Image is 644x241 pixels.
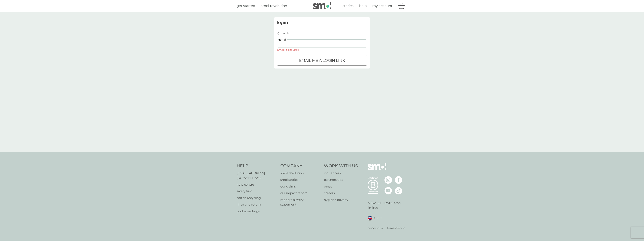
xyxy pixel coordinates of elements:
span: get started [237,4,255,8]
button: Email me a login link [277,55,367,66]
a: [EMAIL_ADDRESS][DOMAIN_NAME] [237,171,277,180]
img: visit the smol Youtube page [384,187,392,194]
p: back [282,31,289,36]
a: help [359,3,367,9]
img: UK flag [368,216,372,221]
div: Email is required [277,48,299,51]
img: select a new location [381,217,382,219]
span: stories [342,4,354,8]
a: help centre [237,182,277,187]
img: visit the smol Instagram page [384,176,392,184]
a: press [324,184,358,189]
h3: login [277,20,367,25]
a: carton recycling [237,196,277,200]
a: smol revolution [280,171,320,176]
a: terms of service [387,226,405,230]
img: visit the smol Tiktok page [395,187,402,194]
a: partnerships [324,177,358,182]
a: our claims [280,184,320,189]
span: my account [372,4,392,8]
p: © [DATE] - [DATE] smol limited [368,200,408,210]
a: get started [237,3,255,9]
a: rinse and return [237,202,277,207]
a: cookie settings [237,209,277,214]
a: smol stories [280,177,320,182]
a: modern slavery statement [280,197,320,207]
img: smol [313,2,331,9]
img: smol [368,163,386,176]
h4: Work With Us [324,163,358,169]
a: influencers [324,171,358,176]
p: Email me a login link [299,57,345,63]
a: careers [324,191,358,196]
a: our impact report [280,191,320,196]
img: visit the smol Facebook page [395,176,402,184]
a: smol revolution [261,3,287,9]
a: safety first [237,189,277,194]
span: UK [374,216,379,221]
a: my account [372,3,392,9]
div: basket [398,2,407,10]
span: help [359,4,367,8]
a: hygiene poverty [324,197,358,202]
h4: Company [280,163,320,169]
span: smol revolution [261,4,287,8]
h4: Help [237,163,277,169]
a: privacy policy [368,226,383,230]
a: stories [342,3,354,9]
